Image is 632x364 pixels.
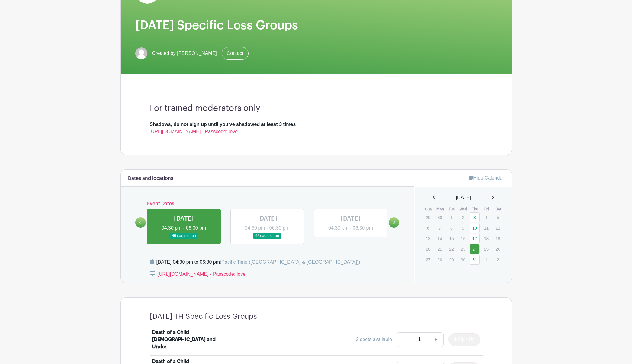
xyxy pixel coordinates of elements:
[458,206,470,212] th: Wed
[356,336,392,343] div: 2 spots available
[481,206,493,212] th: Fri
[135,47,147,59] img: default-ce2991bfa6775e67f084385cd625a349d9dcbb7a52a09fb2fda1e96e2d18dcdb.png
[481,223,491,233] p: 11
[458,213,468,222] p: 2
[435,213,445,222] p: 30
[470,234,480,243] a: 17
[446,213,456,222] p: 1
[423,234,433,243] p: 13
[152,50,217,57] span: Created by [PERSON_NAME]
[135,18,497,33] h1: [DATE] Specific Loss Groups
[469,175,504,180] a: Hide Calendar
[150,129,238,134] a: [URL][DOMAIN_NAME] - Passcode: love
[470,223,480,233] a: 10
[458,223,468,233] p: 9
[423,206,435,212] th: Sun
[397,332,411,347] a: -
[435,223,445,233] p: 7
[156,259,360,266] div: [DATE] 04:30 pm to 06:30 pm
[435,234,445,243] p: 14
[435,244,445,254] p: 21
[456,194,471,201] span: [DATE]
[222,47,249,60] a: Contact
[493,213,503,222] p: 5
[150,122,296,127] strong: Shadows, do not sign up until you've shadowed at least 3 times
[469,206,481,212] th: Thu
[458,234,468,243] p: 16
[470,212,480,222] a: 3
[493,255,503,264] p: 2
[493,244,503,254] p: 26
[446,206,458,212] th: Tue
[146,201,389,207] h6: Event Dates
[481,234,491,243] p: 18
[481,255,491,264] p: 1
[128,176,173,181] h6: Dates and locations
[423,244,433,254] p: 20
[470,255,480,265] a: 31
[481,213,491,222] p: 4
[428,332,443,347] a: +
[446,255,456,264] p: 29
[493,234,503,243] p: 19
[446,223,456,233] p: 8
[492,206,504,212] th: Sat
[220,259,360,265] span: (Pacific Time ([GEOGRAPHIC_DATA] & [GEOGRAPHIC_DATA]))
[423,255,433,264] p: 27
[446,234,456,243] p: 15
[150,312,257,321] h4: [DATE] TH Specific Loss Groups
[470,244,480,254] a: 24
[158,271,246,277] a: [URL][DOMAIN_NAME] - Passcode: love
[481,244,491,254] p: 25
[435,206,446,212] th: Mon
[458,244,468,254] p: 23
[458,255,468,264] p: 30
[493,223,503,233] p: 12
[423,223,433,233] p: 6
[152,329,227,350] div: Death of a Child [DEMOGRAPHIC_DATA] and Under
[150,103,483,114] h3: For trained moderators only
[423,213,433,222] p: 29
[446,244,456,254] p: 22
[435,255,445,264] p: 28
